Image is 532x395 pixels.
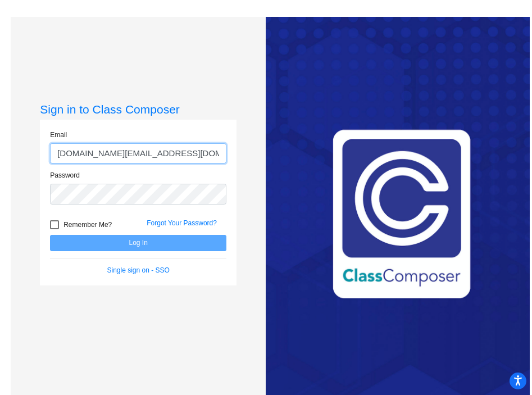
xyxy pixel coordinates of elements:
[63,218,112,231] span: Remember Me?
[107,266,170,274] a: Single sign on - SSO
[50,170,80,180] label: Password
[147,219,217,227] a: Forgot Your Password?
[40,102,237,116] h3: Sign in to Class Composer
[50,235,226,251] button: Log In
[50,130,67,140] label: Email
